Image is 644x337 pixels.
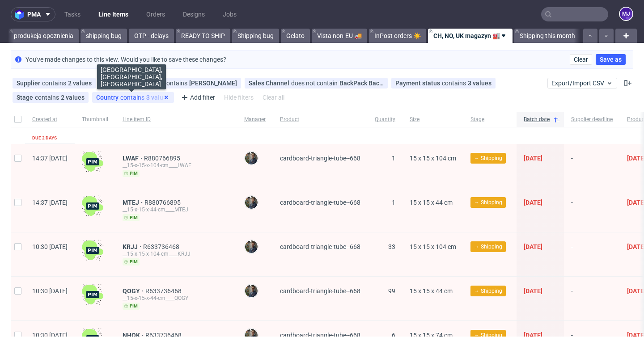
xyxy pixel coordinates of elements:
span: 99 [388,287,395,295]
a: R880766895 [144,155,182,162]
p: You've made changes to this view. Would you like to save these changes? [25,55,226,64]
div: Add filter [178,90,217,105]
img: Maciej Sobola [245,285,258,297]
div: Clear all [261,91,286,104]
span: Product [280,116,360,123]
span: 15 x 15 x 44 cm [410,287,453,295]
span: Export/Import CSV [551,80,613,87]
span: → Shipping [474,287,502,295]
a: KRJJ [123,243,143,250]
span: pim [123,258,140,265]
span: Country [96,94,120,101]
img: wHgJFi1I6lmhQAAAABJRU5ErkJggg== [82,284,103,305]
button: Clear [570,54,592,65]
span: contains [42,80,68,87]
button: Export/Import CSV [547,78,617,88]
span: [DATE] [524,243,542,250]
a: Orders [141,7,170,21]
span: Thumbnail [82,116,108,123]
a: MTEJ [123,199,144,206]
div: __15-x-15-x-104-cm____LWAF [123,162,230,169]
span: pma [27,11,41,17]
span: 14:37 [DATE] [32,155,68,162]
button: Save as [596,54,626,65]
span: [DATE] [524,199,542,206]
span: 33 [388,243,395,250]
span: 15 x 15 x 44 cm [410,199,453,206]
a: CH, NO, UK magazyn 🏭 [428,29,513,43]
a: Line Items [93,7,134,21]
div: 3 values [468,80,491,87]
a: shipping bug [80,29,127,43]
span: QOGY [123,287,145,295]
img: Maciej Sobola [245,152,258,164]
a: R880766895 [144,199,182,206]
div: Due 2 days [32,135,57,142]
span: does not contain [291,80,339,87]
a: Shipping this month [514,29,580,43]
a: InPost orders ☀️ [369,29,426,43]
span: cardboard-triangle-tube--668 [280,243,360,250]
span: Stage [470,116,509,123]
span: 10:30 [DATE] [32,243,68,250]
span: [DATE] [524,155,542,162]
div: __15-x-15-x-44-cm____MTEJ [123,206,230,213]
a: R633736468 [145,287,183,295]
span: pim [123,214,140,221]
div: 2 values [68,80,92,87]
span: 1 [392,199,395,206]
span: 15 x 15 x 104 cm [410,155,456,162]
span: [DATE] [524,287,542,295]
a: OTP - delays [129,29,174,43]
span: cardboard-triangle-tube--668 [280,287,360,295]
span: cardboard-triangle-tube--668 [280,199,360,206]
span: - [571,287,613,310]
span: Quantity [375,116,395,123]
span: contains [442,80,468,87]
span: 14:37 [DATE] [32,199,68,206]
span: Sales Channel [249,80,291,87]
img: Maciej Sobola [245,240,258,253]
a: LWAF [123,155,144,162]
span: cardboard-triangle-tube--668 [280,155,360,162]
span: Stage [17,94,35,101]
img: wHgJFi1I6lmhQAAAABJRU5ErkJggg== [82,151,103,173]
a: Jobs [217,7,242,21]
img: wHgJFi1I6lmhQAAAABJRU5ErkJggg== [82,240,103,261]
span: - [571,199,613,221]
span: Supplier [17,80,42,87]
div: [PERSON_NAME] [189,80,237,87]
span: 15 x 15 x 104 cm [410,243,456,250]
img: logo [15,9,27,20]
span: Clear [574,56,588,63]
span: → Shipping [474,154,502,162]
a: Tasks [59,7,86,21]
span: Size [410,116,456,123]
span: contains [35,94,61,101]
span: - [571,243,613,265]
div: BackPack Back Market [339,80,384,87]
div: Hide filters [222,91,255,104]
span: 1 [392,155,395,162]
img: wHgJFi1I6lmhQAAAABJRU5ErkJggg== [82,195,103,217]
span: Line item ID [123,116,230,123]
span: Batch date [524,116,550,123]
a: Designs [178,7,210,21]
span: → Shipping [474,243,502,251]
a: produkcja opoznienia [8,29,79,43]
span: contains [163,80,189,87]
a: R633736468 [143,243,181,250]
div: 2 values [61,94,85,101]
span: → Shipping [474,198,502,206]
span: Created at [32,116,68,123]
span: pim [123,170,140,177]
span: Supplier deadline [571,116,613,123]
figcaption: MJ [620,8,632,20]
